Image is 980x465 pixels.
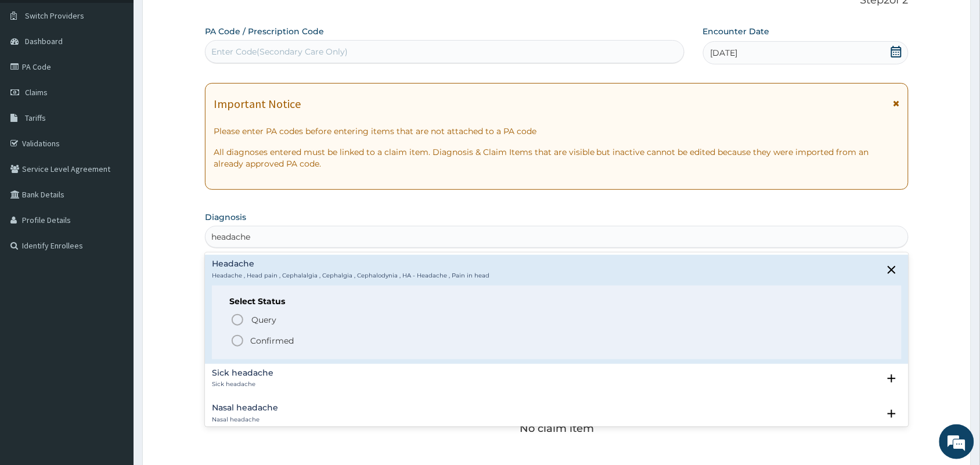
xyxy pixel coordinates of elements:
span: [DATE] [711,47,738,59]
i: status option query [230,313,244,327]
p: Sick headache [212,380,273,388]
div: Minimize live chat window [190,6,218,34]
p: Confirmed [250,335,294,347]
h1: Important Notice [214,98,301,110]
p: Headache , Head pain , Cephalalgia , Cephalgia , Cephalodynia , HA - Headache , Pain in head [212,272,489,280]
span: We're online! [67,146,160,264]
h6: Select Status [229,297,884,306]
i: open select status [885,407,899,421]
span: Switch Providers [25,10,84,21]
h4: Sick headache [212,369,273,377]
i: close select status [885,263,899,277]
i: status option filled [230,334,244,348]
p: All diagnoses entered must be linked to a claim item. Diagnosis & Claim Items that are visible bu... [214,146,900,170]
div: Enter Code(Secondary Care Only) [211,46,348,57]
span: Query [251,314,276,326]
textarea: Type your message and hit 'Enter' [6,317,221,358]
label: Encounter Date [703,26,770,37]
div: Chat with us now [60,65,195,80]
p: Nasal headache [212,416,278,424]
span: Claims [25,87,48,98]
p: Please enter PA codes before entering items that are not attached to a PA code [214,125,900,137]
label: PA Code / Prescription Code [205,26,324,37]
span: Dashboard [25,36,63,46]
p: No claim item [520,423,594,434]
span: Tariffs [25,113,46,123]
i: open select status [885,372,899,385]
h4: Headache [212,259,489,268]
img: d_794563401_company_1708531726252_794563401 [21,58,47,87]
h4: Nasal headache [212,403,278,412]
label: Diagnosis [205,211,246,223]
